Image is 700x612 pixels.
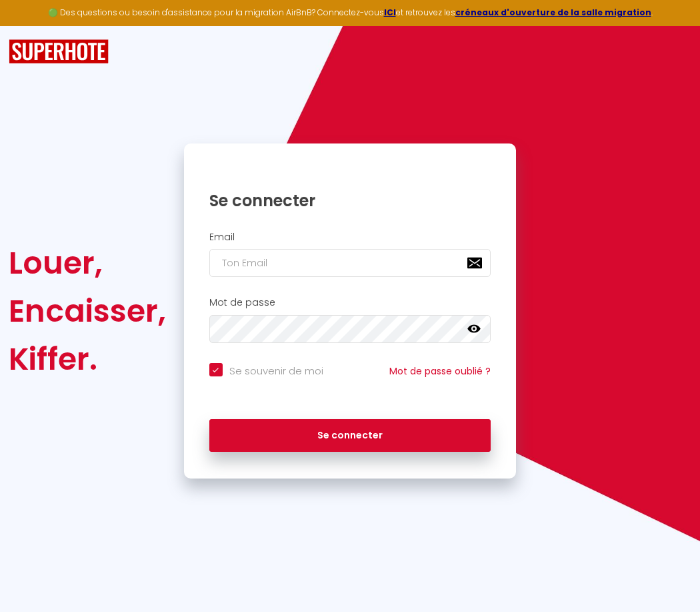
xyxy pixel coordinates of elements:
div: Kiffer. [9,335,166,383]
a: ICI [384,7,396,18]
div: Encaisser, [9,287,166,335]
button: Se connecter [209,419,491,452]
input: Ton Email [209,249,491,277]
h1: Se connecter [209,190,491,211]
img: SuperHote logo [9,39,109,64]
a: Mot de passe oublié ? [389,364,491,378]
h2: Mot de passe [209,297,491,308]
h2: Email [209,232,491,243]
a: créneaux d'ouverture de la salle migration [455,7,651,18]
div: Louer, [9,239,166,287]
